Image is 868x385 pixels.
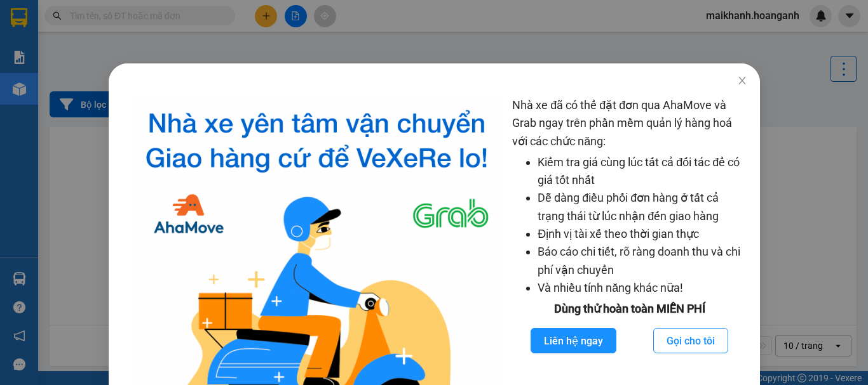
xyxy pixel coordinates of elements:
li: Kiểm tra giá cùng lúc tất cả đối tác để có giá tốt nhất [538,153,747,190]
div: Dùng thử hoàn toàn MIỄN PHÍ [512,300,747,318]
li: Báo cáo chi tiết, rõ ràng doanh thu và chi phí vận chuyển [538,243,747,279]
span: Liên hệ ngay [544,333,603,349]
span: close [736,75,747,86]
button: Liên hệ ngay [531,328,616,353]
button: Close [724,63,759,99]
button: Gọi cho tôi [653,328,728,353]
li: Và nhiều tính năng khác nữa! [538,279,747,297]
span: Gọi cho tôi [667,333,715,349]
li: Định vị tài xế theo thời gian thực [538,225,747,243]
li: Dễ dàng điều phối đơn hàng ở tất cả trạng thái từ lúc nhận đến giao hàng [538,189,747,225]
